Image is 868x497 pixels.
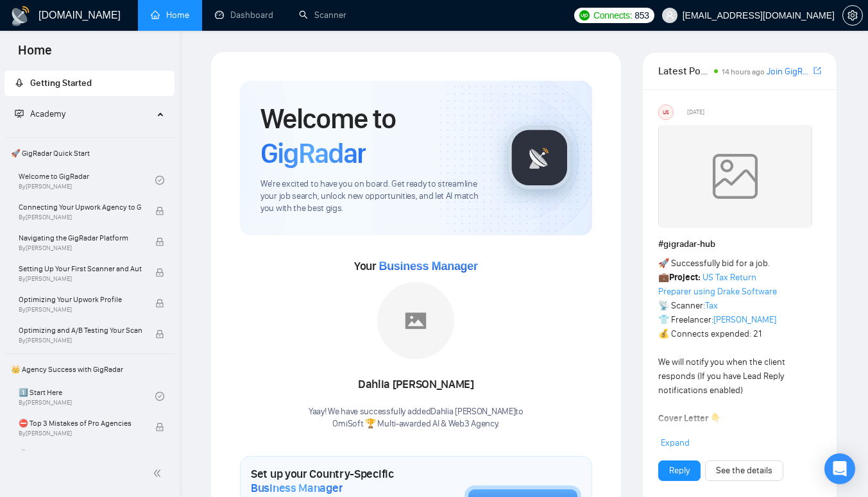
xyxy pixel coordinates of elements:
[155,299,164,308] span: lock
[155,330,164,339] span: lock
[251,467,400,495] h1: Set up your Country-Specific
[19,430,142,437] span: By [PERSON_NAME]
[251,481,343,495] span: Business Manager
[705,300,718,311] a: Tax
[309,374,523,396] div: Dahlia [PERSON_NAME]
[30,108,65,119] span: Academy
[658,125,812,228] img: weqQh+iSagEgQAAAABJRU5ErkJggg==
[658,413,721,424] strong: Cover Letter 👇
[19,448,142,460] span: 🌚 Rookie Traps for New Agencies
[665,11,674,20] span: user
[151,10,189,21] a: homeHome
[813,65,821,77] a: export
[19,166,155,194] a: Welcome to GigRadarBy[PERSON_NAME]
[377,282,454,359] img: placeholder.png
[260,136,366,171] span: GigRadar
[658,237,821,251] h1: # gigradar-hub
[19,293,142,306] span: Optimizing Your Upwork Profile
[842,10,863,21] a: setting
[6,357,173,382] span: 👑 Agency Success with GigRadar
[716,464,772,478] a: See the details
[843,10,862,21] span: setting
[30,78,92,88] span: Getting Started
[705,460,783,481] button: See the details
[842,5,863,26] button: setting
[687,106,704,118] span: [DATE]
[6,140,173,166] span: 🚀 GigRadar Quick Start
[767,65,811,79] a: Join GigRadar Slack Community
[824,453,855,484] div: Open Intercom Messenger
[260,178,487,215] span: We're excited to have you on board. Get ready to streamline your job search, unlock new opportuni...
[19,262,142,275] span: Setting Up Your First Scanner and Auto-Bidder
[658,272,777,297] a: US Tax Return Preparer using Drake Software
[155,423,164,432] span: lock
[659,105,673,119] div: US
[10,6,31,26] img: logo
[155,176,164,185] span: check-circle
[215,10,273,21] a: dashboardDashboard
[155,206,164,215] span: lock
[19,324,142,337] span: Optimizing and A/B Testing Your Scanner for Better Results
[658,63,711,79] span: Latest Posts from the GigRadar Community
[19,417,142,430] span: ⛔ Top 3 Mistakes of Pro Agencies
[19,337,142,344] span: By [PERSON_NAME]
[593,8,632,22] span: Connects:
[155,268,164,277] span: lock
[379,260,477,273] span: Business Manager
[19,382,155,410] a: 1️⃣ Start HereBy[PERSON_NAME]
[153,467,166,480] span: double-left
[155,237,164,246] span: lock
[669,464,690,478] a: Reply
[19,275,142,283] span: By [PERSON_NAME]
[4,71,174,96] li: Getting Started
[15,108,65,119] span: Academy
[661,437,690,448] span: Expand
[309,418,523,430] p: OmiSoft 🏆 Multi-awarded AI & Web3 Agency .
[309,406,523,430] div: Yaay! We have successfully added Dahlia [PERSON_NAME] to
[19,306,142,314] span: By [PERSON_NAME]
[8,41,62,68] span: Home
[813,65,821,76] span: export
[155,392,164,401] span: check-circle
[299,10,346,21] a: searchScanner
[579,10,590,21] img: upwork-logo.png
[19,214,142,221] span: By [PERSON_NAME]
[19,232,142,244] span: Navigating the GigRadar Platform
[15,109,24,118] span: fund-projection-screen
[19,201,142,214] span: Connecting Your Upwork Agency to GigRadar
[260,101,487,171] h1: Welcome to
[713,314,776,325] a: [PERSON_NAME]
[507,126,572,190] img: gigradar-logo.png
[722,67,765,76] span: 14 hours ago
[354,259,478,273] span: Your
[15,78,24,87] span: rocket
[669,272,701,283] strong: Project:
[634,8,649,22] span: 853
[658,460,701,481] button: Reply
[19,244,142,252] span: By [PERSON_NAME]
